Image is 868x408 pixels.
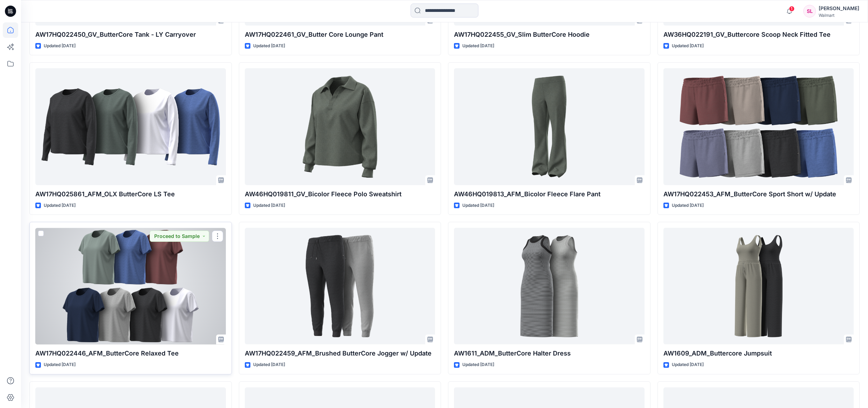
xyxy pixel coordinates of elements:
[672,361,704,368] p: Updated [DATE]
[803,5,816,17] div: SL
[253,202,285,209] p: Updated [DATE]
[663,228,854,344] a: AW1609_ADM_Buttercore Jumpsuit
[35,68,226,185] a: AW17HQ025861_AFM_OLX ButterCore LS Tee
[454,349,645,358] p: AW1611_ADM_ButterCore Halter Dress
[672,202,704,209] p: Updated [DATE]
[44,361,76,368] p: Updated [DATE]
[35,30,226,40] p: AW17HQ022450_GV_ButterCore Tank - LY Carryover
[663,68,854,185] a: AW17HQ022453_AFM_ButterCore Sport Short w/ Update
[245,30,435,40] p: AW17HQ022461_GV_Butter Core Lounge Pant
[462,202,494,209] p: Updated [DATE]
[663,30,854,40] p: AW36HQ022191_GV_Buttercore Scoop Neck Fitted Tee
[454,228,645,344] a: AW1611_ADM_ButterCore Halter Dress
[253,361,285,368] p: Updated [DATE]
[789,6,795,12] span: 1
[462,361,494,368] p: Updated [DATE]
[454,30,645,40] p: AW17HQ022455_GV_Slim ButterCore Hoodie
[44,202,76,209] p: Updated [DATE]
[672,42,704,50] p: Updated [DATE]
[462,42,494,50] p: Updated [DATE]
[245,189,435,199] p: AW46HQ019811_GV_Bicolor Fleece Polo Sweatshirt
[454,189,645,199] p: AW46HQ019813_AFM_Bicolor Fleece Flare Pant
[245,228,435,344] a: AW17HQ022459_AFM_Brushed ButterCore Jogger w/ Update
[819,13,859,18] div: Walmart
[663,189,854,199] p: AW17HQ022453_AFM_ButterCore Sport Short w/ Update
[663,349,854,358] p: AW1609_ADM_Buttercore Jumpsuit
[35,228,226,344] a: AW17HQ022446_AFM_ButterCore Relaxed Tee
[245,68,435,185] a: AW46HQ019811_GV_Bicolor Fleece Polo Sweatshirt
[35,189,226,199] p: AW17HQ025861_AFM_OLX ButterCore LS Tee
[44,42,76,50] p: Updated [DATE]
[454,68,645,185] a: AW46HQ019813_AFM_Bicolor Fleece Flare Pant
[35,349,226,358] p: AW17HQ022446_AFM_ButterCore Relaxed Tee
[819,4,859,13] div: [PERSON_NAME]
[245,349,435,358] p: AW17HQ022459_AFM_Brushed ButterCore Jogger w/ Update
[253,42,285,50] p: Updated [DATE]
